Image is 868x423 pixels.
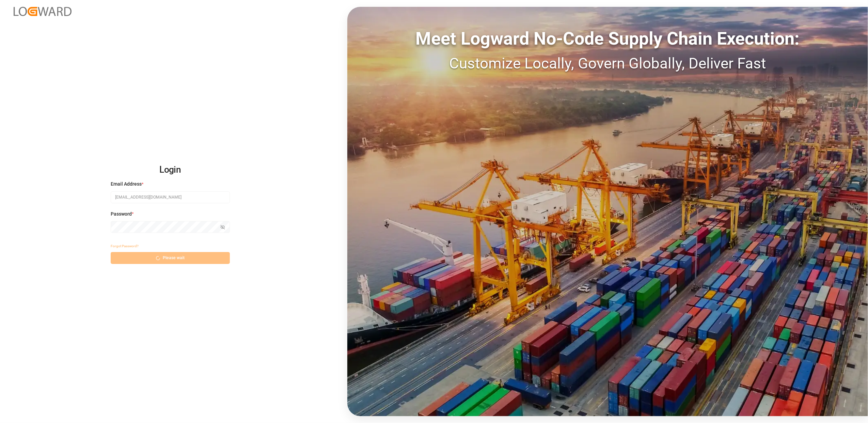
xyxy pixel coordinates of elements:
[14,7,72,16] img: Logward_new_orange.png
[111,159,230,181] h2: Login
[111,181,142,188] span: Email Address
[111,210,132,218] span: Password
[347,26,868,52] div: Meet Logward No-Code Supply Chain Execution:
[347,52,868,75] div: Customize Locally, Govern Globally, Deliver Fast
[111,191,230,203] input: Enter your email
